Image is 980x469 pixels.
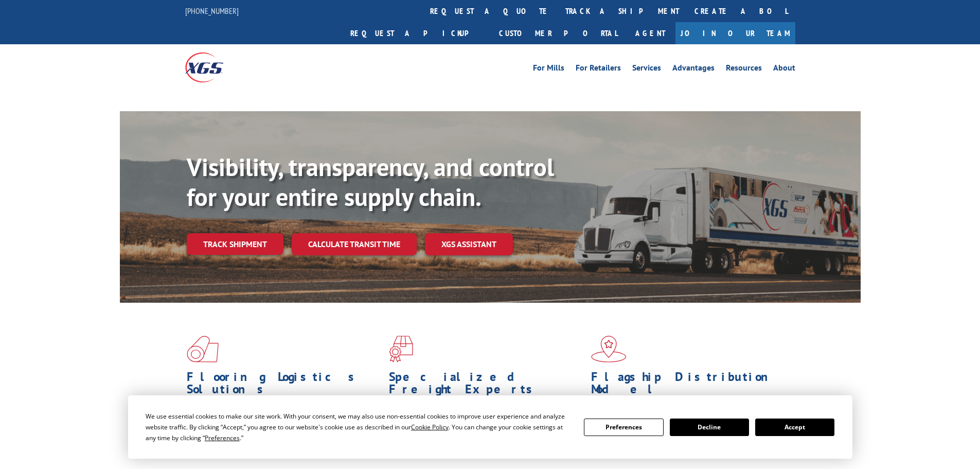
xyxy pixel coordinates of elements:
[187,233,283,255] a: Track shipment
[205,433,240,442] span: Preferences
[425,233,513,255] a: XGS ASSISTANT
[187,336,219,362] img: xgs-icon-total-supply-chain-intelligence-red
[146,411,572,443] div: We use essential cookies to make our site work. With your consent, we may also use non-essential ...
[584,419,663,436] button: Preferences
[576,64,621,75] a: For Retailers
[128,395,852,459] div: Cookie Consent Prompt
[389,336,413,362] img: xgs-icon-focused-on-flooring-red
[755,419,834,436] button: Accept
[187,151,554,213] b: Visibility, transparency, and control for your entire supply chain.
[632,64,661,75] a: Services
[591,371,786,401] h1: Flagship Distribution Model
[533,64,564,75] a: For Mills
[411,423,449,431] span: Cookie Policy
[187,371,381,401] h1: Flooring Logistics Solutions
[491,22,625,44] a: Customer Portal
[625,22,675,44] a: Agent
[185,6,239,16] a: [PHONE_NUMBER]
[675,22,795,44] a: Join Our Team
[389,371,583,401] h1: Specialized Freight Experts
[672,64,715,75] a: Advantages
[670,419,749,436] button: Decline
[292,233,417,255] a: Calculate transit time
[773,64,795,75] a: About
[726,64,762,75] a: Resources
[591,336,627,362] img: xgs-icon-flagship-distribution-model-red
[343,22,491,44] a: Request a pickup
